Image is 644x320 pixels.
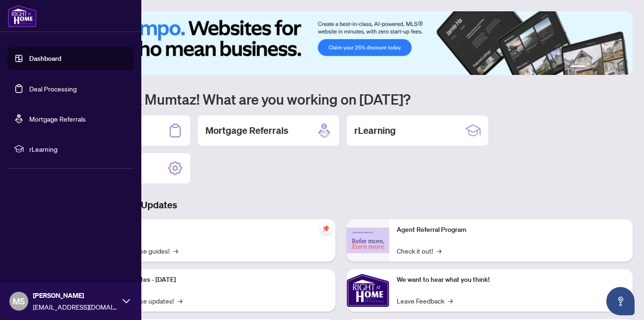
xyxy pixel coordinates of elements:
[620,66,623,69] button: 6
[448,295,453,306] span: →
[354,124,396,137] h2: rLearning
[49,198,633,212] h3: Brokerage & Industry Updates
[178,295,182,306] span: →
[99,275,328,285] p: Platform Updates - [DATE]
[606,287,635,315] button: Open asap
[49,11,633,75] img: Slide 0
[205,124,288,137] h2: Mortgage Referrals
[29,115,86,123] a: Mortgage Referrals
[597,66,601,69] button: 3
[49,90,633,108] h1: Welcome back Mumtaz! What are you working on [DATE]?
[397,295,453,306] a: Leave Feedback→
[8,5,37,27] img: logo
[29,54,61,63] a: Dashboard
[397,275,626,285] p: We want to hear what you think!
[320,223,332,234] span: pushpin
[347,269,389,312] img: We want to hear what you think!
[33,302,118,312] span: [EMAIL_ADDRESS][DOMAIN_NAME]
[571,66,586,69] button: 1
[29,84,77,93] a: Deal Processing
[99,225,328,235] p: Self-Help
[13,295,25,308] span: MS
[397,225,626,235] p: Agent Referral Program
[397,246,441,256] a: Check it out!→
[347,228,389,254] img: Agent Referral Program
[589,66,593,69] button: 2
[29,144,127,154] span: rLearning
[604,66,608,69] button: 4
[437,246,441,256] span: →
[173,246,178,256] span: →
[33,290,118,301] span: [PERSON_NAME]
[612,66,616,69] button: 5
